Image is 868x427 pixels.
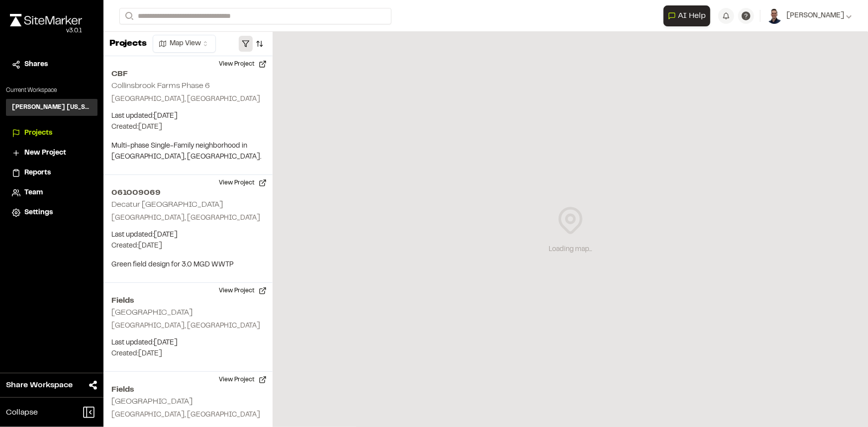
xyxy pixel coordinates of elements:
p: [GEOGRAPHIC_DATA], [GEOGRAPHIC_DATA] [111,213,265,224]
img: rebrand.png [10,14,82,26]
p: Last updated: [DATE] [111,111,265,122]
p: Green field design for 3.0 MGD WWTP [111,259,265,270]
span: AI Help [678,10,706,22]
p: Multi-phase Single-Family neighborhood in [GEOGRAPHIC_DATA], [GEOGRAPHIC_DATA]. [111,141,265,163]
a: New Project [12,148,92,159]
button: View Project [213,372,273,388]
a: Team [12,187,92,198]
h2: [GEOGRAPHIC_DATA] [111,309,193,316]
p: [GEOGRAPHIC_DATA], [GEOGRAPHIC_DATA] [111,410,265,421]
h2: CBF [111,68,265,80]
div: Loading map... [549,244,592,255]
button: [PERSON_NAME] [767,8,852,24]
p: Created: [DATE] [111,241,265,252]
button: View Project [213,56,273,72]
span: Projects [24,128,52,139]
div: Open AI Assistant [664,5,714,26]
h2: Fields [111,295,265,307]
span: Reports [24,168,51,178]
span: [PERSON_NAME] [786,10,844,21]
button: Open AI Assistant [664,5,710,26]
p: [GEOGRAPHIC_DATA], [GEOGRAPHIC_DATA] [111,321,265,332]
a: Projects [12,128,92,139]
span: Shares [24,59,48,70]
button: View Project [213,175,273,191]
p: Projects [109,37,147,51]
p: Created: [DATE] [111,122,265,133]
a: Reports [12,168,92,178]
a: Shares [12,59,92,70]
span: New Project [24,148,66,159]
h2: [GEOGRAPHIC_DATA] [111,398,193,405]
span: Share Workspace [6,379,73,391]
h2: 061009069 [111,187,265,199]
h2: Collinsbrook Farms Phase 6 [111,83,210,89]
button: View Project [213,283,273,299]
span: Collapse [6,407,38,419]
p: Last updated: [DATE] [111,338,265,348]
div: Oh geez...please don't... [10,26,82,35]
h2: Decatur [GEOGRAPHIC_DATA] [111,201,223,208]
img: User [767,8,782,24]
h3: [PERSON_NAME] [US_STATE] [12,103,92,112]
button: Search [119,8,137,24]
h2: Fields [111,384,265,396]
p: Current Workspace [6,86,97,95]
p: [GEOGRAPHIC_DATA], [GEOGRAPHIC_DATA] [111,94,265,105]
a: Settings [12,207,92,218]
p: Last updated: [DATE] [111,230,265,241]
p: Created: [DATE] [111,348,265,359]
span: Team [24,187,43,198]
span: Settings [24,207,53,218]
